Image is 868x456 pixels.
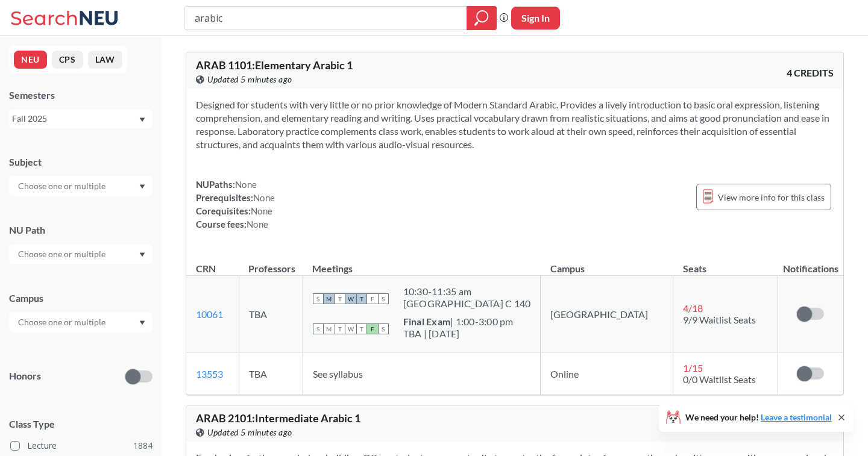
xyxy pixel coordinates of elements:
[356,323,367,334] span: T
[367,323,378,334] span: F
[253,192,275,203] span: None
[313,323,324,334] span: S
[239,276,303,352] td: TBA
[88,51,122,69] button: LAW
[12,315,113,330] input: Choose one or multiple
[367,293,378,304] span: F
[14,51,47,69] button: NEU
[139,117,145,122] svg: Dropdown arrow
[196,178,275,231] div: NUPaths: Prerequisites: Corequisites: Course fees:
[12,112,138,125] div: Fall 2025
[335,323,345,334] span: T
[139,184,145,189] svg: Dropdown arrow
[239,250,303,276] th: Professors
[313,368,363,379] span: See syllabus
[313,293,324,304] span: S
[196,308,223,320] a: 10061
[685,413,832,422] span: We need your help!
[403,298,531,310] div: [GEOGRAPHIC_DATA] C 140
[239,352,303,395] td: TBA
[683,362,703,373] span: 1 / 15
[403,316,451,327] b: Final Exam
[467,6,497,30] div: magnifying glass
[403,286,531,298] div: 10:30 - 11:35 am
[9,369,41,383] p: Honors
[193,8,458,28] input: Class, professor, course number, "phrase"
[683,314,756,325] span: 9/9 Waitlist Seats
[196,58,353,72] span: ARAB 1101 : Elementary Arabic 1
[403,328,514,340] div: TBA | [DATE]
[718,190,825,205] span: View more info for this class
[335,293,345,304] span: T
[207,73,292,86] span: Updated 5 minutes ago
[196,411,360,425] span: ARAB 2101 : Intermediate Arabic 1
[541,352,673,395] td: Online
[356,293,367,304] span: T
[303,250,541,276] th: Meetings
[378,293,389,304] span: S
[196,262,216,275] div: CRN
[683,302,703,314] span: 4 / 18
[12,179,113,193] input: Choose one or multiple
[324,323,335,334] span: M
[9,109,153,128] div: Fall 2025Dropdown arrow
[9,292,153,305] div: Campus
[541,276,673,352] td: [GEOGRAPHIC_DATA]
[778,250,843,276] th: Notifications
[196,98,834,151] section: Designed for students with very little or no prior knowledge of Modern Standard Arabic. Provides ...
[324,293,335,304] span: M
[378,323,389,334] span: S
[247,219,268,230] span: None
[12,247,113,261] input: Choose one or multiple
[139,252,145,257] svg: Dropdown arrow
[673,250,778,276] th: Seats
[474,10,489,27] svg: magnifying glass
[761,412,832,422] a: Leave a testimonial
[9,244,153,264] div: Dropdown arrow
[9,176,153,196] div: Dropdown arrow
[9,312,153,333] div: Dropdown arrow
[9,155,153,169] div: Subject
[541,250,673,276] th: Campus
[511,7,560,30] button: Sign In
[9,89,153,102] div: Semesters
[207,426,292,439] span: Updated 5 minutes ago
[133,439,153,452] span: 1884
[52,51,83,69] button: CPS
[787,66,834,80] span: 4 CREDITS
[345,323,356,334] span: W
[139,320,145,325] svg: Dropdown arrow
[235,179,257,190] span: None
[251,205,272,216] span: None
[196,368,223,379] a: 13553
[683,373,756,385] span: 0/0 Waitlist Seats
[9,417,153,431] span: Class Type
[403,316,514,328] div: | 1:00-3:00 pm
[345,293,356,304] span: W
[10,438,153,454] label: Lecture
[9,223,153,237] div: NU Path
